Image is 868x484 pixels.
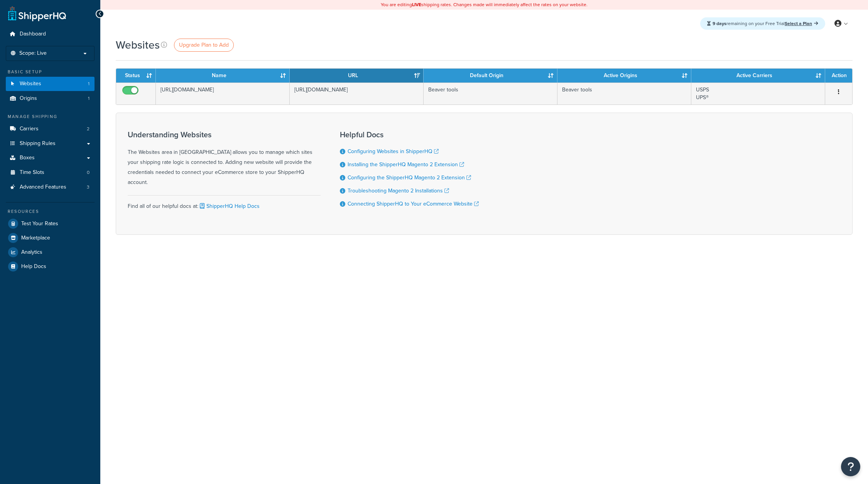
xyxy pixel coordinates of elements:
[174,39,234,52] a: Upgrade Plan to Add
[87,126,90,132] span: 2
[88,95,90,102] span: 1
[6,27,95,41] a: Dashboard
[20,126,39,132] span: Carriers
[691,69,825,83] th: Active Carriers: activate to sort column ascending
[20,155,35,161] span: Boxes
[713,20,726,27] strong: 9 days
[20,140,56,147] span: Shipping Rules
[557,83,691,105] td: Beaver tools
[424,83,557,105] td: Beaver tools
[20,184,66,191] span: Advanced Features
[156,83,290,105] td: [URL][DOMAIN_NAME]
[116,37,160,52] h1: Websites
[785,20,818,27] a: Select a Plan
[348,187,449,195] a: Troubleshooting Magento 2 Installations
[424,69,557,83] th: Default Origin: activate to sort column ascending
[340,130,479,139] h3: Helpful Docs
[6,180,95,194] li: Advanced Features
[348,200,479,208] a: Connecting ShipperHQ to Your eCommerce Website
[6,180,95,194] a: Advanced Features 3
[88,81,90,87] span: 1
[19,50,47,57] span: Scope: Live
[6,260,95,273] a: Help Docs
[156,69,290,83] th: Name: activate to sort column ascending
[412,1,421,8] b: LIVE
[691,83,825,105] td: USPS UPS®
[6,91,95,106] a: Origins 1
[290,69,424,83] th: URL: activate to sort column ascending
[128,130,321,187] div: The Websites area in [GEOGRAPHIC_DATA] allows you to manage which sites your shipping rate logic ...
[6,69,95,75] div: Basic Setup
[6,91,95,106] li: Origins
[21,263,46,270] span: Help Docs
[116,69,156,83] th: Status: activate to sort column ascending
[6,245,95,259] a: Analytics
[6,165,95,180] a: Time Slots 0
[6,151,95,165] a: Boxes
[6,217,95,231] a: Test Your Rates
[6,113,95,120] div: Manage Shipping
[6,208,95,215] div: Resources
[179,41,229,49] span: Upgrade Plan to Add
[348,174,471,182] a: Configuring the ShipperHQ Magento 2 Extension
[87,169,90,176] span: 0
[825,69,852,83] th: Action
[841,457,860,476] button: Open Resource Center
[20,169,44,176] span: Time Slots
[6,165,95,180] li: Time Slots
[6,137,95,151] a: Shipping Rules
[290,83,424,105] td: [URL][DOMAIN_NAME]
[198,202,260,210] a: ShipperHQ Help Docs
[700,17,825,30] div: remaining on your Free Trial
[348,147,439,155] a: Configuring Websites in ShipperHQ
[6,231,95,245] a: Marketplace
[21,235,50,241] span: Marketplace
[128,130,321,139] h3: Understanding Websites
[20,31,46,37] span: Dashboard
[6,122,95,136] li: Carriers
[128,195,321,211] div: Find all of our helpful docs at:
[21,249,42,256] span: Analytics
[8,6,66,21] a: ShipperHQ Home
[21,221,58,227] span: Test Your Rates
[20,95,37,102] span: Origins
[348,160,464,169] a: Installing the ShipperHQ Magento 2 Extension
[87,184,90,191] span: 3
[6,122,95,136] a: Carriers 2
[20,81,41,87] span: Websites
[557,69,691,83] th: Active Origins: activate to sort column ascending
[6,77,95,91] li: Websites
[6,77,95,91] a: Websites 1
